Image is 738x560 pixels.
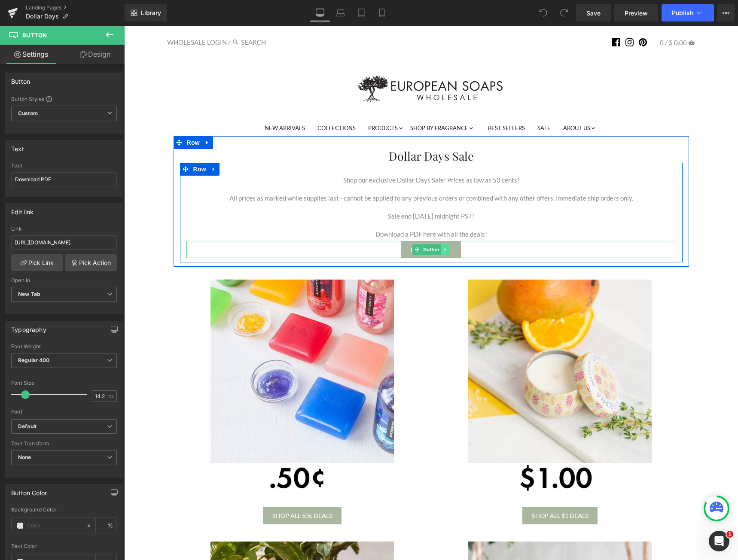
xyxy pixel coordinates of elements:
a: Pick Link [11,254,63,271]
a: COLLECTIONS [188,96,237,110]
img: $1 Dollar Days [344,254,528,470]
a: Download PDF [277,215,337,232]
div: Edit link [11,204,34,216]
span: SHOP ALL 50¢ DEALS [148,486,208,493]
a: New Library [125,4,167,21]
span: SALE [413,99,427,106]
span: NEW ARRIVALS [140,99,181,106]
p: Shop our exclusive Dollar Days Sale! Prices as low as 50 cents! [62,150,552,159]
a: Design [64,45,126,64]
div: Font [11,409,117,415]
a: BEST SELLERS [358,96,406,110]
span: SHOP BY FRAGRANCE [286,99,344,106]
span: Library [141,9,161,17]
img: long_updated_logo_ce61d843-8ccd-4419-81ce-75cece0ded96.jpg [232,48,382,79]
span: Publish [672,9,693,16]
span: Button [22,32,47,39]
button: Undo [535,4,552,21]
div: Font Size [11,380,117,386]
input: https://your-shop.myshopify.com [11,235,117,250]
span: PRODUCTS [244,99,274,106]
input: Color [27,521,82,530]
span: Row [61,110,78,123]
a: PRODUCTS [238,96,279,110]
b: Custom [18,110,38,117]
span: COLLECTIONS [193,99,232,106]
a: SHOP ALL 50¢ DEALS [139,481,218,498]
span: Save [586,9,601,18]
span: BEST SELLERS [364,99,401,106]
iframe: Intercom live chat [709,531,729,551]
div: Button Color [11,484,47,496]
p: All prices as marked while supplies last - cannot be applied to any previous orders or combined w... [62,168,552,177]
span: Preview [625,9,648,18]
div: Text Color [11,543,117,549]
a: Pick Action [65,254,117,271]
span: Row [67,137,84,150]
button: More [717,4,735,21]
iframe: To enrich screen reader interactions, please activate Accessibility in Grammarly extension settings [124,26,738,560]
div: Link [11,226,117,232]
i: Default [18,423,37,430]
img: 50 Cents Dollar Days [86,254,270,470]
p: Sale end [DATE] midnight PST! [62,186,552,195]
div: Button [11,73,30,85]
button: Publish [662,4,714,21]
a: Landing Pages [26,4,125,11]
span: SHOP ALL $1 DEALS [408,486,464,493]
div: % [96,518,116,533]
div: Typography [11,321,46,333]
div: Text Transform [11,441,117,447]
span: ABOUT US [439,99,466,106]
a: Laptop [330,4,351,21]
h1: Dollar Days Sale [56,123,558,137]
a: SHOP BY FRAGRANCE [281,96,350,110]
a: NEW ARRIVALS [135,96,186,110]
a: ABOUT US [433,96,472,110]
div: Text [11,163,117,169]
div: Button Styles [11,95,117,102]
a: SALE [408,96,432,110]
button: Redo [555,4,573,21]
a: Expand / Collapse [317,219,326,229]
b: New Tab [18,291,40,297]
p: Download a PDF here with all the deals! [62,204,552,213]
span: Button [297,219,317,229]
span: px [108,393,116,399]
div: Open in [11,277,117,283]
b: Regular 400 [18,357,50,363]
a: Expand / Collapse [78,110,89,123]
span: Download PDF [287,220,328,228]
span: Dollar Days [26,13,59,20]
a: SHOP ALL $1 DEALS [398,481,474,498]
a: Desktop [310,4,330,21]
span: 1 [726,531,733,538]
a: Expand / Collapse [84,137,95,150]
a: Mobile [372,4,392,21]
div: Background Color [11,507,117,513]
a: Tablet [351,4,372,21]
b: None [18,454,31,460]
a: Preview [614,4,658,21]
div: Text [11,140,24,152]
div: Font Weight [11,344,117,350]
